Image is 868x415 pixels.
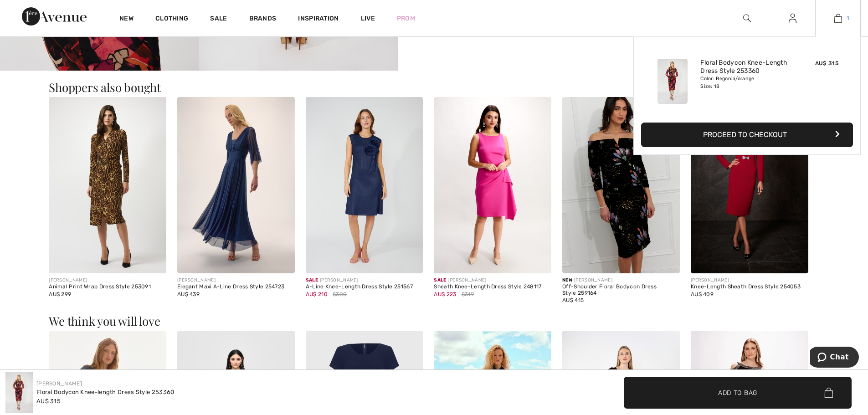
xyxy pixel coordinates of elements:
[718,388,757,397] span: Add to Bag
[49,284,166,290] div: Animal Print Wrap Dress Style 253091
[177,284,295,290] div: Elegant Maxi A-Line Dress Style 254723
[306,277,318,283] span: Sale
[249,15,277,24] a: Brands
[434,97,551,273] img: Sheath Knee-Length Dress Style 248117
[177,277,295,284] div: [PERSON_NAME]
[691,291,714,297] span: AU$ 409
[562,277,572,283] span: New
[562,284,680,297] div: Off-Shoulder Floral Bodycon Dress Style 259164
[5,372,33,413] img: Floral Bodycon Knee-Length Dress Style 253360
[49,82,819,93] h3: Shoppers also bought
[824,388,833,398] img: Bag.svg
[834,13,842,24] img: My Bag
[781,13,804,24] a: Sign In
[691,277,808,284] div: [PERSON_NAME]
[49,291,71,297] span: AU$ 299
[306,277,423,284] div: [PERSON_NAME]
[177,291,200,297] span: AU$ 439
[847,14,849,22] span: 1
[210,15,227,24] a: Sale
[743,13,751,24] img: search the website
[562,297,584,303] span: AU$ 415
[306,97,423,273] img: A-Line Knee-Length Dress Style 251567
[155,15,188,24] a: Clothing
[361,14,375,23] a: Live
[22,7,87,26] img: 1ère Avenue
[177,97,295,273] img: Elegant Maxi A-Line Dress Style 254723
[434,277,446,283] span: Sale
[49,315,819,327] h3: We think you will love
[36,380,82,387] a: [PERSON_NAME]
[306,291,328,297] span: AU$ 210
[49,277,166,284] div: [PERSON_NAME]
[700,59,790,75] a: Floral Bodycon Knee-Length Dress Style 253360
[298,15,339,24] span: Inspiration
[657,59,688,104] img: Floral Bodycon Knee-Length Dress Style 253360
[119,15,134,24] a: New
[462,290,474,298] span: $319
[397,14,415,23] a: Prom
[691,284,808,290] div: Knee-Length Sheath Dress Style 254053
[36,398,61,405] span: AU$ 315
[816,13,860,24] a: 1
[434,291,456,297] span: AU$ 223
[810,347,859,369] iframe: Opens a widget where you can chat to one of our agents
[562,277,680,284] div: [PERSON_NAME]
[700,75,790,90] div: Color: Begonia/orange Size: 18
[36,388,175,397] div: Floral Bodycon Knee-length Dress Style 253360
[333,290,347,298] span: $300
[815,60,838,67] span: AU$ 315
[562,97,680,273] img: Off-Shoulder Floral Bodycon Dress Style 259164
[434,284,551,290] div: Sheath Knee-Length Dress Style 248117
[49,97,166,273] img: Animal Print Wrap Dress Style 253091
[434,277,551,284] div: [PERSON_NAME]
[624,377,852,409] button: Add to Bag
[306,284,423,290] div: A-Line Knee-Length Dress Style 251567
[789,13,796,24] img: My Info
[641,123,853,147] button: Proceed to Checkout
